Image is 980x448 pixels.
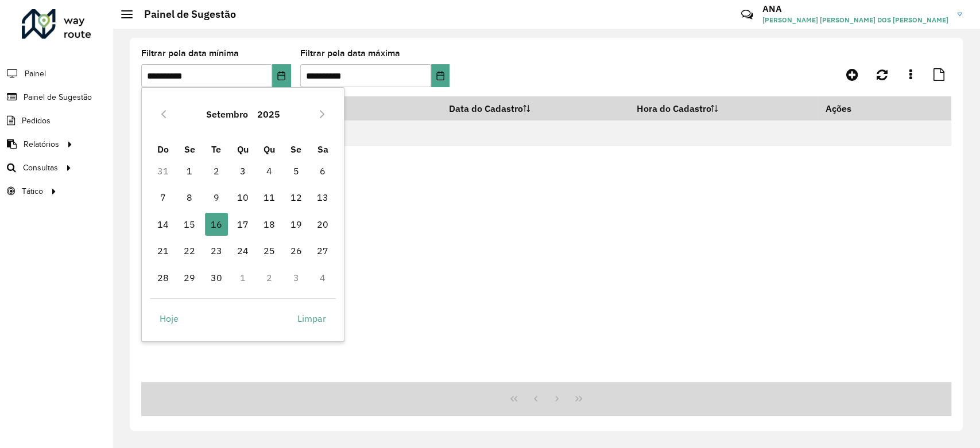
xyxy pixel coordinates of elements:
td: 30 [203,264,229,290]
th: Data do Cadastro [441,96,629,120]
td: Nenhum registro encontrado [141,120,951,146]
span: Do [157,143,169,155]
span: Se [184,143,195,155]
span: 1 [178,159,201,182]
td: 26 [283,237,309,264]
span: Tático [22,185,43,197]
td: 18 [256,211,282,237]
button: Choose Date [272,64,291,87]
td: 22 [176,237,203,264]
span: Painel [25,68,46,80]
td: 12 [283,184,309,211]
td: 31 [150,158,176,184]
span: 24 [231,239,254,262]
td: 21 [150,237,176,264]
td: 17 [230,211,256,237]
span: 22 [178,239,201,262]
a: Contato Rápido [735,2,760,27]
span: [PERSON_NAME] [PERSON_NAME] DOS [PERSON_NAME] [762,15,948,25]
span: 6 [311,159,334,182]
td: 28 [150,264,176,290]
td: 16 [203,211,229,237]
span: 27 [311,239,334,262]
td: 29 [176,264,203,290]
span: 21 [152,239,175,262]
td: 4 [309,264,336,290]
span: Consultas [23,162,58,174]
span: 29 [178,266,201,289]
td: 15 [176,211,203,237]
span: 14 [152,213,175,236]
th: Data de Vigência [259,96,441,120]
td: 24 [230,237,256,264]
span: 5 [285,159,308,182]
span: Limpar [297,311,326,325]
span: 13 [311,186,334,209]
td: 5 [283,158,309,184]
td: 2 [256,264,282,290]
span: Se [290,143,301,155]
span: Sa [317,143,328,155]
span: 9 [205,186,228,209]
td: 14 [150,211,176,237]
span: 2 [205,159,228,182]
button: Choose Month [202,100,253,128]
div: Choose Date [141,87,344,342]
td: 2 [203,158,229,184]
td: 11 [256,184,282,211]
span: 30 [205,266,228,289]
span: Relatórios [24,138,59,150]
button: Hoje [150,307,188,330]
td: 4 [256,158,282,184]
span: 23 [205,239,228,262]
h2: Painel de Sugestão [133,8,236,21]
span: Pedidos [22,115,51,127]
th: Ações [818,96,886,120]
label: Filtrar pela data máxima [300,46,400,60]
span: Te [211,143,221,155]
th: Hora do Cadastro [629,96,818,120]
label: Filtrar pela data mínima [141,46,239,60]
span: 3 [231,159,254,182]
span: 28 [152,266,175,289]
td: 10 [230,184,256,211]
span: 10 [231,186,254,209]
td: 27 [309,237,336,264]
td: 3 [230,158,256,184]
span: 16 [205,213,228,236]
span: Qu [264,143,275,155]
span: 7 [152,186,175,209]
span: 11 [258,186,281,209]
button: Previous Month [154,105,173,123]
td: 1 [230,264,256,290]
span: 19 [285,213,308,236]
button: Choose Date [431,64,450,87]
td: 9 [203,184,229,211]
span: 15 [178,213,201,236]
td: 6 [309,158,336,184]
span: Qu [237,143,249,155]
button: Next Month [313,105,331,123]
td: 23 [203,237,229,264]
span: Painel de Sugestão [24,91,92,103]
td: 7 [150,184,176,211]
button: Limpar [288,307,336,330]
span: 17 [231,213,254,236]
td: 19 [283,211,309,237]
span: Hoje [160,311,179,325]
span: 26 [285,239,308,262]
span: 12 [285,186,308,209]
span: 25 [258,239,281,262]
td: 20 [309,211,336,237]
h3: ANA [762,3,948,14]
td: 8 [176,184,203,211]
span: 20 [311,213,334,236]
td: 1 [176,158,203,184]
td: 3 [283,264,309,290]
span: 8 [178,186,201,209]
td: 25 [256,237,282,264]
span: 4 [258,159,281,182]
button: Choose Year [253,100,285,128]
td: 13 [309,184,336,211]
span: 18 [258,213,281,236]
